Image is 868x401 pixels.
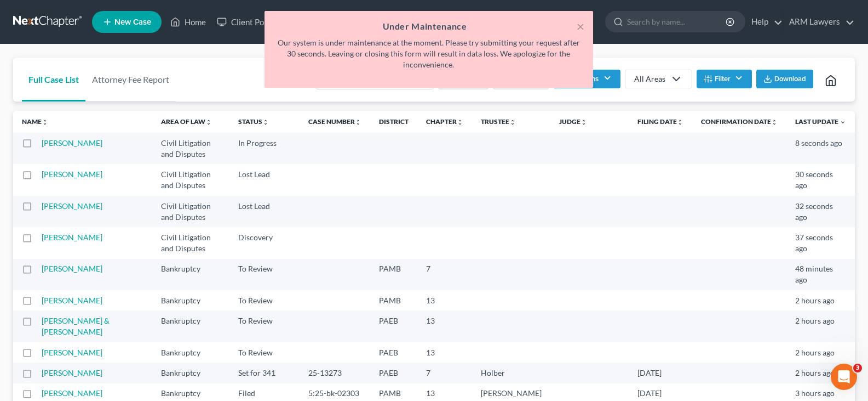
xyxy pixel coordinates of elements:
[840,119,846,126] i: expand_more
[370,290,417,310] td: PAMB
[161,117,212,126] a: Area of Lawunfold_more
[42,264,102,273] a: [PERSON_NAME]
[426,117,463,126] a: Chapterunfold_more
[229,363,300,383] td: Set for 341
[22,117,48,126] a: Nameunfold_more
[42,296,102,305] a: [PERSON_NAME]
[308,117,361,126] a: Case Numberunfold_more
[370,310,417,342] td: PAEB
[417,259,472,290] td: 7
[273,37,584,70] p: Our system is under maintenance at the moment. Please try submitting your request after 30 second...
[786,290,855,310] td: 2 hours ago
[42,368,102,377] a: [PERSON_NAME]
[229,227,300,258] td: Discovery
[42,316,110,336] a: [PERSON_NAME] & [PERSON_NAME]
[152,133,229,164] td: Civil Litigation and Disputes
[229,196,300,227] td: Lost Lead
[42,388,102,398] a: [PERSON_NAME]
[42,170,102,179] a: [PERSON_NAME]
[577,20,584,33] button: ×
[300,363,370,383] td: 25-13273
[42,119,48,126] i: unfold_more
[370,259,417,290] td: PAMB
[637,117,683,126] a: Filing Dateunfold_more
[580,119,587,126] i: unfold_more
[229,133,300,164] td: In Progress
[229,290,300,310] td: To Review
[229,164,300,195] td: Lost Lead
[771,119,778,126] i: unfold_more
[273,20,584,33] h5: Under Maintenance
[786,196,855,227] td: 32 seconds ago
[42,233,102,242] a: [PERSON_NAME]
[677,119,683,126] i: unfold_more
[355,119,361,126] i: unfold_more
[42,138,102,148] a: [PERSON_NAME]
[417,310,472,342] td: 13
[262,119,269,126] i: unfold_more
[795,117,846,126] a: Last Update expand_more
[370,363,417,383] td: PAEB
[472,363,550,383] td: Holber
[229,310,300,342] td: To Review
[509,119,516,126] i: unfold_more
[701,117,778,126] a: Confirmation Dateunfold_more
[152,310,229,342] td: Bankruptcy
[786,227,855,258] td: 37 seconds ago
[786,342,855,363] td: 2 hours ago
[559,117,587,126] a: Judgeunfold_more
[152,290,229,310] td: Bankruptcy
[786,310,855,342] td: 2 hours ago
[152,164,229,195] td: Civil Litigation and Disputes
[152,342,229,363] td: Bankruptcy
[205,119,212,126] i: unfold_more
[238,117,269,126] a: Statusunfold_more
[831,364,857,390] iframe: Intercom live chat
[152,196,229,227] td: Civil Litigation and Disputes
[853,364,862,372] span: 3
[152,363,229,383] td: Bankruptcy
[629,363,692,383] td: [DATE]
[42,348,102,357] a: [PERSON_NAME]
[152,227,229,258] td: Civil Litigation and Disputes
[786,259,855,290] td: 48 minutes ago
[481,117,516,126] a: Trusteeunfold_more
[786,133,855,164] td: 8 seconds ago
[417,363,472,383] td: 7
[786,164,855,195] td: 30 seconds ago
[457,119,463,126] i: unfold_more
[417,342,472,363] td: 13
[229,259,300,290] td: To Review
[42,201,102,211] a: [PERSON_NAME]
[370,111,417,133] th: District
[417,290,472,310] td: 13
[370,342,417,363] td: PAEB
[229,342,300,363] td: To Review
[786,363,855,383] td: 2 hours ago
[152,259,229,290] td: Bankruptcy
